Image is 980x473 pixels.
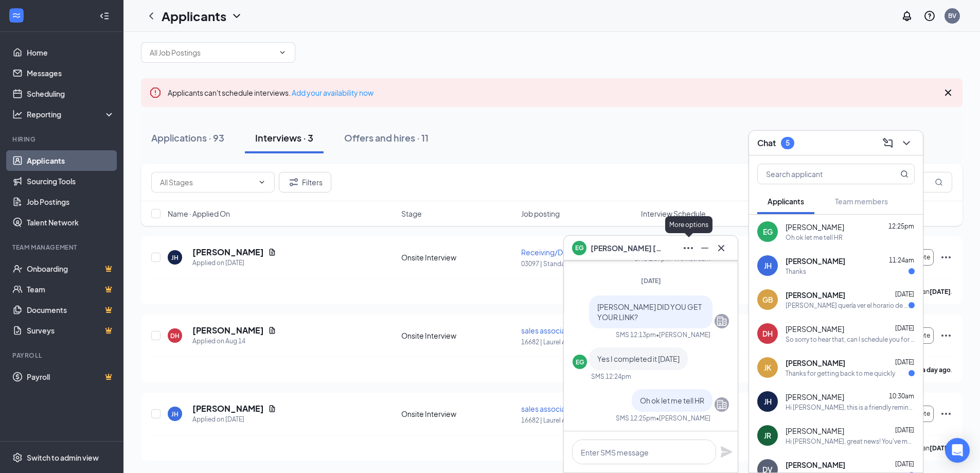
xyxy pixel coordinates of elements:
span: [PERSON_NAME] [786,290,845,300]
span: [DATE] [895,426,914,434]
button: ComposeMessage [880,135,896,151]
p: 16682 | Laurel Ace [521,338,635,346]
span: [PERSON_NAME] [786,256,845,266]
span: [PERSON_NAME] [786,222,844,232]
span: • [PERSON_NAME] [656,330,710,339]
span: Name · Applied On [168,208,230,219]
span: [DATE] [895,290,914,298]
span: Stage [401,208,422,219]
a: Scheduling [27,83,115,104]
div: Onsite Interview [401,409,515,419]
svg: Company [716,315,728,327]
span: Oh ok let me tell HR [640,396,704,405]
div: DH [762,328,773,339]
div: [PERSON_NAME] quería ver el horario de este puesto y los beneficios si se puede saber [786,301,908,310]
span: sales associate [521,404,573,413]
svg: Collapse [99,11,110,21]
b: [DATE] [930,288,951,295]
svg: Filter [288,176,300,188]
span: [DATE] [895,358,914,366]
div: Onsite Interview [401,252,515,262]
svg: Document [268,326,276,335]
div: Applied on [DATE] [192,414,276,425]
a: PayrollCrown [27,366,115,387]
span: Receiving/Deliveries [521,248,591,257]
a: TeamCrown [27,279,115,300]
h5: [PERSON_NAME] [192,403,264,414]
div: JK [764,362,771,373]
svg: Settings [12,452,23,463]
div: So sorry to hear that, can I schedule you for another day? [786,335,915,344]
a: Add your availability now [292,88,373,97]
span: Team members [835,197,888,206]
span: [PERSON_NAME] [786,324,844,334]
span: 12:25pm [888,222,914,230]
div: Oh ok let me tell HR [786,233,843,242]
div: JH [764,396,772,407]
span: Yes I completed it [DATE] [597,354,680,363]
svg: Notifications [901,10,913,22]
svg: MagnifyingGlass [935,178,943,186]
a: Messages [27,63,115,83]
div: Hi [PERSON_NAME], great news! You've moved on to the next stage of the application. Please follow... [786,437,915,446]
a: OnboardingCrown [27,258,115,279]
div: Applied on [DATE] [192,258,276,268]
a: Talent Network [27,212,115,233]
div: DH [170,331,180,340]
svg: Minimize [699,242,711,254]
div: Thanks for getting back to me quickly [786,369,895,378]
svg: Company [716,398,728,411]
div: Team Management [12,243,113,252]
div: Onsite Interview [401,330,515,341]
h1: Applicants [162,7,226,25]
span: 10:30am [889,392,914,400]
input: All Stages [160,177,254,188]
span: sales associate [521,326,573,335]
svg: Document [268,405,276,413]
input: All Job Postings [150,47,274,58]
button: Ellipses [680,240,697,256]
p: 16682 | Laurel Ace [521,416,635,425]
h5: [PERSON_NAME] [192,325,264,336]
p: 03097 | Standard 5 ... [521,259,635,268]
svg: ChevronLeft [145,10,157,22]
button: ChevronDown [898,135,915,151]
button: Cross [713,240,729,256]
b: [DATE] [930,444,951,452]
span: [DATE] [895,324,914,332]
svg: Analysis [12,109,23,119]
button: Plane [720,446,733,458]
a: Applicants [27,150,115,171]
svg: Error [149,86,162,99]
div: 5 [786,138,790,147]
h3: Chat [757,137,776,149]
div: JH [764,260,772,271]
div: Payroll [12,351,113,360]
span: [DATE] [641,277,661,285]
svg: Ellipses [940,408,952,420]
a: SurveysCrown [27,320,115,341]
svg: Document [268,248,276,256]
div: JH [171,410,179,418]
div: Reporting [27,109,115,119]
span: [PERSON_NAME] [PERSON_NAME] [591,242,663,254]
svg: Cross [942,86,954,99]
div: EG [763,226,773,237]
div: Open Intercom Messenger [945,438,970,463]
div: Applications · 93 [151,131,224,144]
svg: ChevronDown [258,178,266,186]
a: DocumentsCrown [27,300,115,320]
span: Interview Schedule [641,208,706,219]
svg: ChevronDown [900,137,913,149]
div: Hi [PERSON_NAME], this is a friendly reminder. Your meeting with Ace Hardware for Receiving/Deliv... [786,403,915,412]
span: [PERSON_NAME] [786,460,845,470]
span: Job posting [521,208,560,219]
svg: ChevronDown [278,48,287,57]
button: Filter Filters [279,172,331,192]
div: SMS 12:25pm [616,414,656,423]
svg: MagnifyingGlass [900,170,908,178]
svg: ChevronDown [230,10,243,22]
a: Home [27,42,115,63]
span: • [PERSON_NAME] [656,414,710,423]
h5: [PERSON_NAME] [192,247,264,258]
